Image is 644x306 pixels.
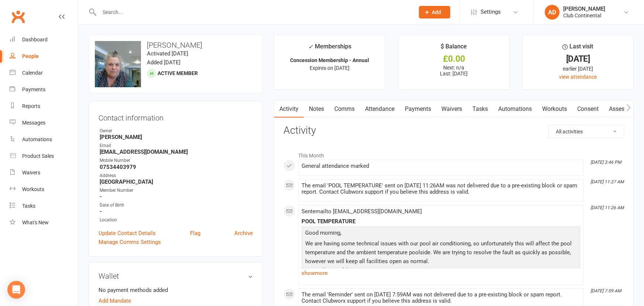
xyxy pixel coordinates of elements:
[22,120,45,126] div: Messages
[329,101,360,118] a: Comms
[10,98,78,115] a: Reports
[99,286,253,295] li: No payment methods added
[559,74,597,80] a: view attendance
[10,198,78,214] a: Tasks
[10,181,78,198] a: Workouts
[467,101,493,118] a: Tasks
[529,55,627,63] div: [DATE]
[95,41,256,49] h3: [PERSON_NAME]
[436,101,467,118] a: Waivers
[97,7,409,17] input: Search...
[308,43,313,50] i: ✓
[22,86,45,92] div: Payments
[10,164,78,181] a: Waivers
[100,172,253,179] div: Address
[147,59,180,66] time: Added [DATE]
[10,65,78,81] a: Calendar
[545,5,559,20] div: AD
[308,42,351,55] div: Memberships
[22,170,40,176] div: Waivers
[99,229,156,238] a: Update Contact Details
[302,183,580,195] div: The email 'POOL TEMPERATURE' sent on [DATE] 11:26AM was not delivered due to a pre-existing block...
[22,53,39,59] div: People
[302,268,580,278] a: show more
[283,125,624,136] h3: Activity
[99,296,131,305] a: Add Mandate
[419,6,450,18] button: Add
[100,193,253,200] strong: -
[303,239,578,294] p: We are having some technical issues with our pool air conditioning, so unfortunately this will af...
[562,42,593,55] div: Last visit
[303,228,578,239] p: Good morning,
[100,217,253,224] div: Location
[99,272,253,280] h3: Wallet
[302,163,580,169] div: General attendance marked
[100,178,253,185] strong: [GEOGRAPHIC_DATA]
[290,57,369,63] strong: Concession Membership - Annual
[22,70,43,76] div: Calendar
[10,31,78,48] a: Dashboard
[493,101,537,118] a: Automations
[10,115,78,131] a: Messages
[304,101,329,118] a: Notes
[100,149,253,155] strong: [EMAIL_ADDRESS][DOMAIN_NAME]
[100,142,253,149] div: Email
[405,65,503,76] p: Next: n/a Last: [DATE]
[100,164,253,170] strong: 07534403979
[432,9,441,15] span: Add
[563,6,605,12] div: [PERSON_NAME]
[9,7,27,26] a: Clubworx
[10,81,78,98] a: Payments
[22,220,49,225] div: What's New
[158,70,198,76] span: Active member
[22,136,52,142] div: Automations
[22,203,35,209] div: Tasks
[100,134,253,140] strong: [PERSON_NAME]
[100,127,253,135] div: Owner
[563,12,605,19] div: Club Continental
[283,148,624,160] li: This Month
[590,179,624,184] i: [DATE] 11:27 AM
[481,4,501,20] span: Settings
[274,101,304,118] a: Activity
[400,101,436,118] a: Payments
[95,41,141,87] img: image1750246710.png
[572,101,604,118] a: Consent
[310,65,349,71] span: Expires on [DATE]
[7,281,25,299] div: Open Intercom Messenger
[10,48,78,65] a: People
[22,103,40,109] div: Reports
[302,208,422,215] span: Sent email to [EMAIL_ADDRESS][DOMAIN_NAME]
[99,238,161,246] a: Manage Comms Settings
[100,157,253,164] div: Mobile Number
[405,55,503,63] div: £0.00
[100,208,253,215] strong: -
[590,288,621,293] i: [DATE] 7:59 AM
[590,160,621,165] i: [DATE] 3:46 PM
[302,292,580,304] div: The email 'Reminder' sent on [DATE] 7:59AM was not delivered due to a pre-existing block or spam ...
[441,42,467,55] div: $ Balance
[99,111,253,122] h3: Contact information
[22,186,44,192] div: Workouts
[234,229,253,238] a: Archive
[22,153,54,159] div: Product Sales
[100,187,253,194] div: Member Number
[190,229,200,238] a: Flag
[10,214,78,231] a: What's New
[360,101,400,118] a: Attendance
[147,50,188,57] time: Activated [DATE]
[100,202,253,209] div: Date of Birth
[10,131,78,148] a: Automations
[537,101,572,118] a: Workouts
[590,205,624,210] i: [DATE] 11:26 AM
[529,65,627,73] div: earlier [DATE]
[10,148,78,164] a: Product Sales
[302,218,580,225] div: POOL TEMPERATURE
[22,37,48,42] div: Dashboard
